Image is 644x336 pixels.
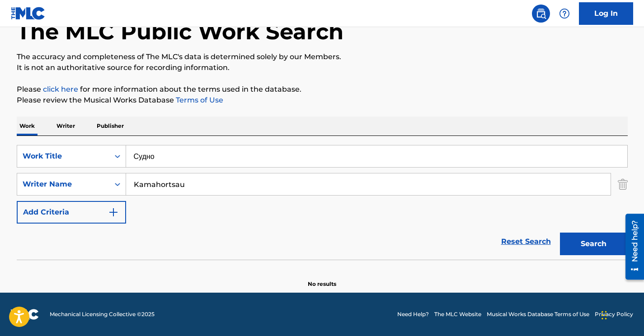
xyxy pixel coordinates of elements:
img: Delete Criterion [618,173,628,196]
div: Writer Name [23,179,104,190]
button: Add Criteria [17,201,126,224]
img: search [536,8,546,19]
img: help [559,8,570,19]
a: Need Help? [397,310,429,318]
p: Publisher [94,117,127,135]
button: Search [560,233,628,255]
div: Help [555,5,573,23]
p: Writer [54,117,78,135]
a: click here [43,85,78,93]
span: Mechanical Licensing Collective © 2025 [50,310,155,318]
a: Terms of Use [174,96,223,104]
p: No results [308,269,336,288]
p: It is not an authoritative source for recording information. [17,62,628,73]
p: Please review the Musical Works Database [17,95,628,106]
a: The MLC Website [434,310,481,318]
iframe: Chat Widget [599,293,644,336]
a: Musical Works Database Terms of Use [487,310,589,318]
a: Public Search [532,5,550,23]
p: The accuracy and completeness of The MLC's data is determined solely by our Members. [17,51,628,62]
a: Log In [579,2,633,25]
div: Work Title [23,151,104,162]
img: MLC Logo [11,7,46,20]
p: Work [17,117,38,135]
form: Search Form [17,145,628,260]
p: Please for more information about the terms used in the database. [17,84,628,95]
h1: The MLC Public Work Search [17,18,343,45]
img: logo [11,309,39,320]
div: Drag [602,302,607,329]
img: 9d2ae6d4665cec9f34b9.svg [108,207,119,218]
iframe: Resource Center [619,210,644,283]
a: Reset Search [497,232,555,252]
a: Privacy Policy [595,310,633,318]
